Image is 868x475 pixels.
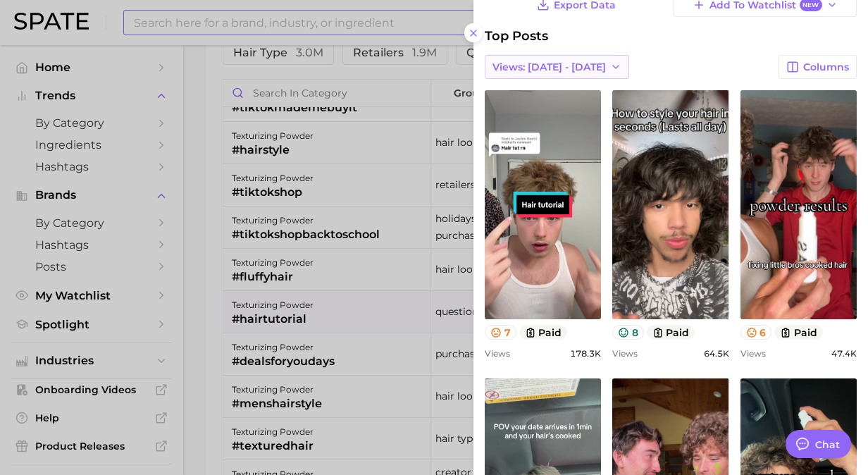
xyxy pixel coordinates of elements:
[740,348,766,359] span: Views
[612,348,638,359] span: Views
[774,325,823,340] button: paid
[485,325,516,340] button: 7
[519,325,568,340] button: paid
[779,55,857,79] button: Columns
[803,61,849,73] span: Columns
[740,325,772,340] button: 6
[612,325,644,340] button: 8
[485,28,548,44] span: Top Posts
[570,348,601,359] span: 178.3k
[492,61,606,73] span: Views: [DATE] - [DATE]
[831,348,857,359] span: 47.4k
[647,325,695,340] button: paid
[485,55,629,79] button: Views: [DATE] - [DATE]
[704,348,729,359] span: 64.5k
[485,348,510,359] span: Views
